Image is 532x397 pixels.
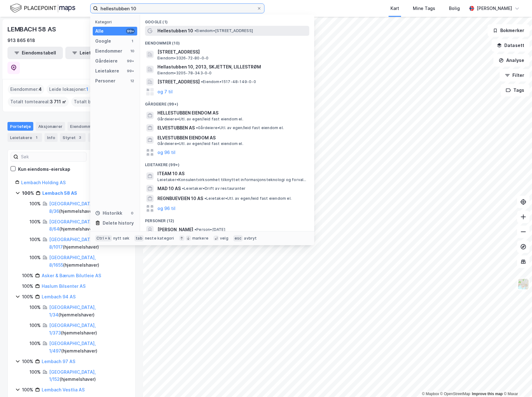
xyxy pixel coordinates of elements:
div: ( hjemmelshaver ) [49,340,128,355]
a: [GEOGRAPHIC_DATA], 8/64 [49,219,96,232]
div: 10 [130,49,135,54]
div: 3 [77,134,83,141]
div: Eiendommer (10) [140,36,314,47]
div: 99+ [126,68,135,73]
a: [GEOGRAPHIC_DATA], 1/152 [49,369,96,382]
div: 100% [22,189,34,197]
div: 100% [30,236,41,243]
div: tab [134,235,144,241]
div: 100% [22,293,33,301]
div: Leietakere (99+) [140,157,314,169]
span: REGNBUEVEIEN 10 AS [157,195,203,202]
img: Z [517,278,529,290]
div: ( hjemmelshaver ) [49,322,128,337]
span: Leietaker • Utl. av egen/leid fast eiendom el. [204,196,292,201]
button: Tags [501,84,530,96]
div: Historikk [95,209,122,217]
span: Person • [DATE] [194,227,225,232]
span: Eiendom • [STREET_ADDRESS] [194,28,253,33]
div: Eiendommer : [8,84,44,94]
div: Totalt tomteareal : [8,97,69,107]
span: Eiendom • 3326-72-80-0-0 [157,56,208,61]
div: ( hjemmelshaver ) [49,236,128,251]
div: 100% [22,272,33,279]
div: 99+ [126,58,135,63]
div: 12 [130,78,135,83]
div: 99+ [126,29,135,34]
span: [PERSON_NAME] [157,226,193,233]
span: MAD 10 AS [157,185,181,192]
span: ELVESTUBBEN EIENDOM AS [157,134,307,142]
div: Leietakere [7,133,42,142]
a: [GEOGRAPHIC_DATA], 1/34 [49,305,96,317]
img: logo.f888ab2527a4732fd821a326f86c7f29.svg [10,3,75,14]
div: 100% [30,340,41,347]
div: ( hjemmelshaver ) [49,304,128,319]
a: [GEOGRAPHIC_DATA], 8/1655 [49,255,96,268]
div: [PERSON_NAME] [477,5,512,12]
div: LEMBACH 58 AS [7,24,57,34]
span: [STREET_ADDRESS] [157,78,200,86]
a: [GEOGRAPHIC_DATA], 8/36 [49,201,96,214]
span: ELVESTUBBEN AS [157,124,195,132]
input: Søk [18,152,86,161]
div: Google [95,37,111,45]
a: Lembach 58 AS [42,190,77,196]
div: 100% [30,254,41,261]
span: [STREET_ADDRESS] [157,48,307,56]
span: • [201,79,203,84]
div: 100% [22,386,33,394]
div: Eiendommer [68,122,106,131]
div: Styret [60,133,86,142]
div: Personer [95,77,115,85]
iframe: Chat Widget [501,367,532,397]
a: Improve this map [472,392,503,396]
span: Hellastubben 10, 2013, SKJETTEN, LILLESTRØM [157,63,307,71]
span: 3 711 ㎡ [50,98,66,105]
span: Eiendom • 1517-48-149-0-0 [201,79,256,84]
button: og 96 til [157,149,175,156]
span: 1 [86,86,88,93]
div: 100% [30,304,41,311]
span: Leietaker • Drift av restauranter [182,186,245,191]
span: Gårdeiere • Utl. av egen/leid fast eiendom el. [157,141,243,146]
div: Bolig [449,5,460,12]
div: Kategori [95,20,137,24]
div: Kart [390,5,399,12]
span: • [204,196,206,201]
a: Mapbox [422,392,439,396]
span: Hellestubben 10 [157,27,193,35]
div: nytt søk [113,236,130,241]
a: OpenStreetMap [440,392,470,396]
span: • [194,227,196,232]
input: Søk på adresse, matrikkel, gårdeiere, leietakere eller personer [98,4,257,13]
a: Lembach 97 AS [42,359,75,364]
div: 913 865 618 [7,37,35,44]
button: Bokmerker [488,24,530,37]
div: 100% [22,283,33,290]
div: Alle [95,27,104,35]
span: 4 [39,86,42,93]
span: • [196,125,198,130]
div: 0 [130,211,135,216]
a: [GEOGRAPHIC_DATA], 1/497 [49,341,96,353]
div: 100% [30,218,41,226]
div: Google (1) [140,15,314,26]
button: Leietakertabell [65,47,121,59]
div: ( hjemmelshaver ) [49,218,128,233]
button: Eiendomstabell [7,47,63,59]
button: Filter [500,69,530,82]
div: Leietakere [95,67,119,75]
div: Leide lokasjoner : [47,84,91,94]
a: Lembach Holding AS [21,180,66,185]
div: 1 [33,134,40,141]
button: og 7 til [157,88,173,96]
button: Analyse [493,54,530,67]
div: 1 [130,39,135,44]
a: Haslum Bilsenter AS [42,283,86,289]
div: esc [233,235,243,241]
div: Totalt byggareal : [71,97,127,107]
a: [GEOGRAPHIC_DATA], 8/1017 [49,237,96,250]
div: 100% [22,358,33,365]
div: Ctrl + k [95,235,112,241]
